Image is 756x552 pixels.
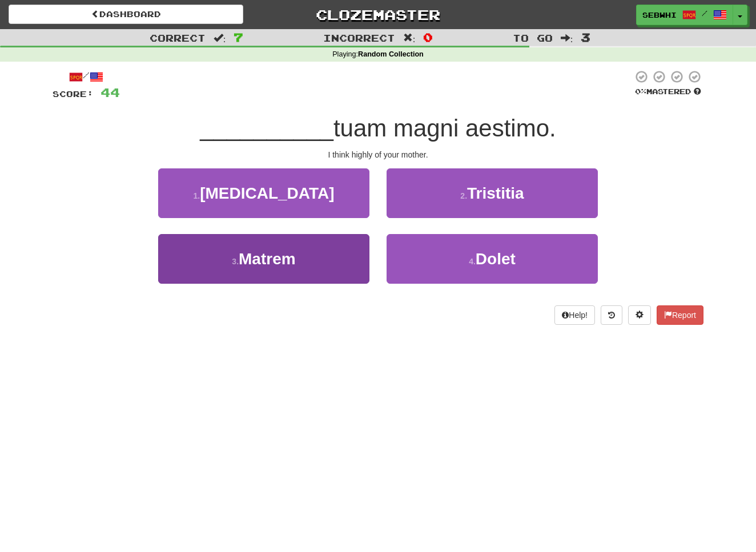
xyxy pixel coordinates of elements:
strong: Random Collection [358,50,424,58]
button: 3.Matrem [158,234,369,284]
a: sebwhi / [636,5,733,25]
button: 2.Tristitia [387,168,598,218]
span: [MEDICAL_DATA] [200,184,334,202]
span: 0 % [635,87,646,96]
small: 2 . [460,191,467,200]
button: Round history (alt+y) [601,305,622,325]
button: Report [657,305,703,325]
small: 3 . [232,257,239,266]
span: Tristitia [467,184,524,202]
a: Clozemaster [260,5,495,25]
a: Dashboard [9,5,243,24]
div: Mastered [633,87,703,97]
small: 1 . [193,191,200,200]
span: tuam magni aestimo. [333,115,556,142]
span: Correct [150,32,206,43]
small: 4 . [469,257,476,266]
span: 3 [581,30,590,44]
span: 44 [100,85,120,99]
span: 0 [423,30,433,44]
button: 1.[MEDICAL_DATA] [158,168,369,218]
span: sebwhi [642,10,677,20]
span: : [403,33,416,43]
button: Help! [554,305,595,325]
span: Score: [53,89,94,99]
span: To go [513,32,553,43]
span: __________ [200,115,333,142]
span: : [561,33,573,43]
span: : [214,33,226,43]
div: / [53,70,120,84]
span: 7 [234,30,243,44]
div: I think highly of your mother. [53,149,703,160]
span: Matrem [239,250,296,268]
button: 4.Dolet [387,234,598,284]
span: Incorrect [323,32,395,43]
span: / [702,9,707,17]
span: Dolet [476,250,516,268]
